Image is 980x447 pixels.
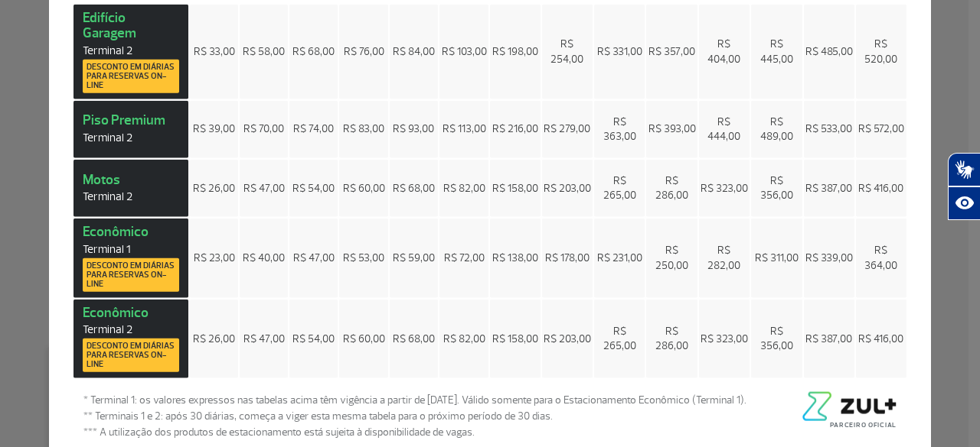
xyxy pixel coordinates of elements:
span: R$ 356,00 [760,324,793,352]
span: R$ 76,00 [344,44,384,57]
span: R$ 231,00 [597,251,642,264]
span: R$ 250,00 [655,244,688,272]
span: *** A utilização dos produtos de estacionamento está sujeita à disponibilidade de vagas. [83,424,746,440]
span: R$ 58,00 [243,44,285,57]
span: R$ 445,00 [760,37,793,66]
span: R$ 84,00 [393,44,435,57]
span: R$ 265,00 [603,174,636,202]
span: R$ 68,00 [393,181,435,194]
span: Terminal 2 [83,322,179,337]
span: R$ 60,00 [343,181,385,194]
span: R$ 323,00 [701,332,748,345]
span: R$ 203,00 [544,332,591,345]
span: R$ 339,00 [805,251,853,264]
span: R$ 178,00 [545,251,590,264]
strong: Piso Premium [83,112,179,145]
span: R$ 93,00 [393,122,434,135]
span: R$ 68,00 [292,44,335,57]
span: R$ 265,00 [603,324,636,352]
span: R$ 364,00 [864,244,897,272]
span: R$ 533,00 [805,122,852,135]
button: Abrir tradutor de língua de sinais. [948,153,980,186]
span: R$ 357,00 [648,44,695,57]
span: R$ 198,00 [492,44,538,57]
span: Terminal 2 [83,131,179,145]
span: R$ 72,00 [444,251,485,264]
span: R$ 113,00 [443,122,486,135]
span: R$ 279,00 [544,122,590,135]
span: Desconto em diárias para reservas on-line [87,342,175,369]
span: R$ 82,00 [443,332,485,345]
span: R$ 39,00 [193,122,235,135]
span: R$ 286,00 [655,174,688,202]
button: Abrir recursos assistivos. [948,186,980,220]
span: R$ 356,00 [760,174,793,202]
img: logo-zul-black.png [799,392,897,421]
span: R$ 572,00 [858,122,904,135]
span: R$ 203,00 [544,181,591,194]
strong: Econômico [83,303,179,372]
span: R$ 23,00 [194,251,235,264]
span: R$ 404,00 [707,37,740,66]
span: R$ 485,00 [805,44,853,57]
span: R$ 416,00 [858,332,903,345]
div: Plugin de acessibilidade da Hand Talk. [948,153,980,220]
span: R$ 54,00 [292,332,335,345]
span: R$ 70,00 [243,122,284,135]
span: Terminal 2 [83,43,179,57]
span: R$ 363,00 [603,115,636,143]
span: R$ 68,00 [393,332,435,345]
span: R$ 393,00 [648,122,696,135]
span: R$ 387,00 [805,332,852,345]
span: R$ 47,00 [243,332,285,345]
span: R$ 331,00 [597,44,642,57]
span: * Terminal 1: os valores expressos nas tabelas acima têm vigência a partir de [DATE]. Válido some... [83,392,746,408]
span: R$ 282,00 [707,244,740,272]
span: R$ 138,00 [492,251,538,264]
span: R$ 83,00 [343,122,384,135]
span: R$ 60,00 [343,332,385,345]
span: ** Terminais 1 e 2: após 30 diárias, começa a viger esta mesma tabela para o próximo período de 3... [83,408,746,424]
span: Desconto em diárias para reservas on-line [87,62,175,89]
span: R$ 489,00 [760,115,793,143]
span: R$ 47,00 [243,181,285,194]
span: R$ 33,00 [194,44,235,57]
span: R$ 416,00 [858,181,903,194]
span: R$ 387,00 [805,181,852,194]
span: R$ 47,00 [293,251,335,264]
span: R$ 323,00 [701,181,748,194]
span: Terminal 2 [83,189,179,204]
span: R$ 216,00 [492,122,538,135]
span: R$ 54,00 [292,181,335,194]
span: R$ 59,00 [393,251,435,264]
strong: Motos [83,170,179,204]
span: R$ 26,00 [193,181,235,194]
span: R$ 311,00 [755,251,799,264]
span: R$ 82,00 [443,181,485,194]
span: R$ 74,00 [293,122,334,135]
span: R$ 286,00 [655,324,688,352]
span: R$ 103,00 [442,44,487,57]
span: R$ 53,00 [343,251,384,264]
span: R$ 40,00 [243,251,285,264]
span: R$ 520,00 [864,37,897,66]
span: R$ 444,00 [707,115,740,143]
span: R$ 254,00 [550,37,583,66]
span: R$ 26,00 [193,332,235,345]
strong: Edifício Garagem [83,8,179,92]
span: R$ 158,00 [492,332,538,345]
span: Terminal 1 [83,241,179,256]
span: Desconto em diárias para reservas on-line [87,261,175,288]
span: Parceiro Oficial [830,421,897,429]
span: R$ 158,00 [492,181,538,194]
strong: Econômico [83,223,179,292]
